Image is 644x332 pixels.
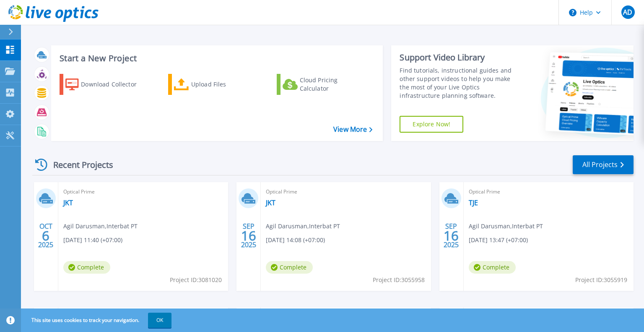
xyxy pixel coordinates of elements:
[241,220,257,251] div: SEP 2025
[469,261,516,274] span: Complete
[170,275,222,285] span: Project ID: 3081020
[333,125,372,133] a: View More
[60,54,372,63] h3: Start a New Project
[148,313,171,328] button: OK
[23,313,171,328] span: This site uses cookies to track your navigation.
[469,222,543,231] span: Agil Darusman , Interbat PT
[241,232,256,239] span: 16
[300,76,367,93] div: Cloud Pricing Calculator
[63,199,73,207] a: JKT
[168,74,262,95] a: Upload Files
[400,116,463,133] a: Explore Now!
[266,261,313,274] span: Complete
[469,187,628,196] span: Optical Prime
[266,187,426,196] span: Optical Prime
[277,74,370,95] a: Cloud Pricing Calculator
[266,235,325,245] span: [DATE] 14:08 (+07:00)
[191,76,258,93] div: Upload Files
[63,235,122,245] span: [DATE] 11:40 (+07:00)
[400,66,521,100] div: Find tutorials, instructional guides and other support videos to help you make the most of your L...
[443,220,459,251] div: SEP 2025
[266,222,340,231] span: Agil Darusman , Interbat PT
[573,155,634,174] a: All Projects
[81,76,148,93] div: Download Collector
[266,199,275,207] a: JKT
[373,275,425,285] span: Project ID: 3055958
[63,261,110,274] span: Complete
[400,52,521,63] div: Support Video Library
[63,187,223,196] span: Optical Prime
[63,222,138,231] span: Agil Darusman , Interbat PT
[469,199,478,207] a: TJE
[469,235,528,245] span: [DATE] 13:47 (+07:00)
[444,232,459,239] span: 16
[60,74,153,95] a: Download Collector
[623,9,632,16] span: AD
[38,220,54,251] div: OCT 2025
[32,154,125,175] div: Recent Projects
[42,232,49,239] span: 6
[575,275,627,285] span: Project ID: 3055919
